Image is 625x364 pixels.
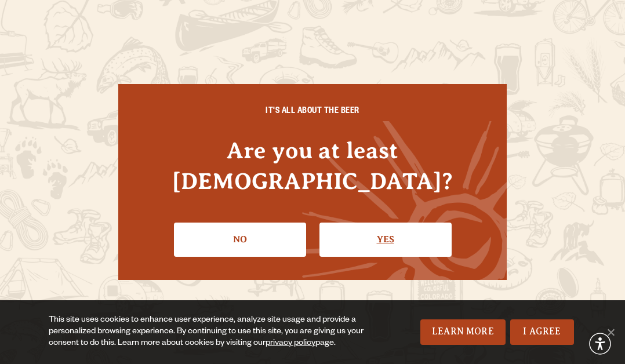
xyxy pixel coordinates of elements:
a: privacy policy [266,339,315,348]
h4: Are you at least [DEMOGRAPHIC_DATA]? [141,135,484,196]
span: No [605,326,616,338]
div: This site uses cookies to enhance user experience, analyze site usage and provide a personalized ... [49,315,389,350]
h6: IT'S ALL ABOUT THE BEER [141,107,484,118]
a: No [174,223,306,256]
a: Learn More [420,319,506,345]
a: I Agree [510,319,574,345]
a: Confirm I'm 21 or older [319,223,452,256]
